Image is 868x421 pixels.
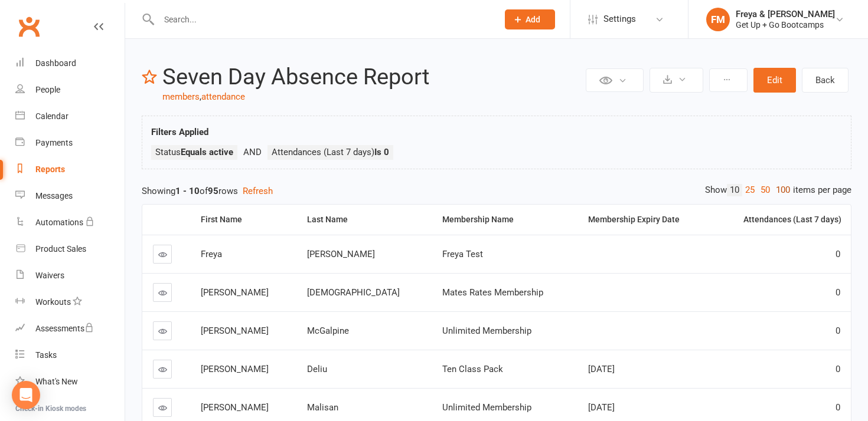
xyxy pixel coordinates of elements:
[155,147,233,157] span: Status
[35,111,68,121] div: Calendar
[836,402,840,413] span: 0
[15,369,125,395] a: What's New
[35,85,60,94] div: People
[603,6,636,32] span: Settings
[201,91,245,102] a: attendance
[35,191,73,200] div: Messages
[836,249,840,259] span: 0
[442,287,543,298] span: Mates Rates Membership
[15,183,125,209] a: Messages
[526,15,540,24] span: Add
[307,402,338,413] span: Malisan
[15,156,125,183] a: Reports
[201,364,269,374] span: [PERSON_NAME]
[736,9,835,19] div: Freya & [PERSON_NAME]
[588,364,615,374] span: [DATE]
[162,65,583,90] h2: Seven Day Absence Report
[35,377,78,386] div: What's New
[12,381,40,409] div: Open Intercom Messenger
[742,184,758,196] a: 25
[201,215,287,224] div: First Name
[727,184,742,196] a: 10
[442,364,503,374] span: Ten Class Pack
[836,287,840,298] span: 0
[736,19,835,30] div: Get Up + Go Bootcamps
[307,287,400,298] span: [DEMOGRAPHIC_DATA]
[307,215,423,224] div: Last Name
[442,402,531,413] span: Unlimited Membership
[35,297,71,307] div: Workouts
[307,364,327,374] span: Deliu
[307,249,375,259] span: [PERSON_NAME]
[15,315,125,342] a: Assessments
[14,12,44,41] a: Clubworx
[753,68,796,93] button: Edit
[35,350,57,360] div: Tasks
[802,68,849,93] a: Back
[201,249,222,259] span: Freya
[201,402,269,413] span: [PERSON_NAME]
[35,165,65,174] div: Reports
[15,130,125,156] a: Payments
[35,324,94,333] div: Assessments
[35,58,76,68] div: Dashboard
[705,184,851,196] div: Show items per page
[201,325,269,336] span: [PERSON_NAME]
[155,11,490,28] input: Search...
[15,103,125,130] a: Calendar
[181,147,233,157] strong: Equals active
[15,236,125,262] a: Product Sales
[15,289,125,315] a: Workouts
[35,244,86,254] div: Product Sales
[272,147,389,157] span: Attendances (Last 7 days)
[307,325,349,336] span: McGalpine
[836,364,840,374] span: 0
[758,184,773,196] a: 50
[588,215,701,224] div: Membership Expiry Date
[442,249,483,259] span: Freya Test
[15,50,125,77] a: Dashboard
[836,325,840,336] span: 0
[706,8,730,31] div: FM
[201,287,269,298] span: [PERSON_NAME]
[773,184,793,196] a: 100
[721,215,841,224] div: Attendances (Last 7 days)
[35,271,64,280] div: Waivers
[505,9,555,29] button: Add
[15,342,125,369] a: Tasks
[15,77,125,103] a: People
[442,325,531,336] span: Unlimited Membership
[200,91,201,102] span: ,
[208,186,218,196] strong: 95
[15,262,125,289] a: Waivers
[374,147,389,157] strong: Is 0
[175,186,200,196] strong: 1 - 10
[142,184,851,198] div: Showing of rows
[35,138,73,147] div: Payments
[35,218,83,227] div: Automations
[243,184,273,198] button: Refresh
[162,91,200,102] a: members
[151,127,208,137] strong: Filters Applied
[588,402,615,413] span: [DATE]
[442,215,567,224] div: Membership Name
[15,209,125,236] a: Automations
